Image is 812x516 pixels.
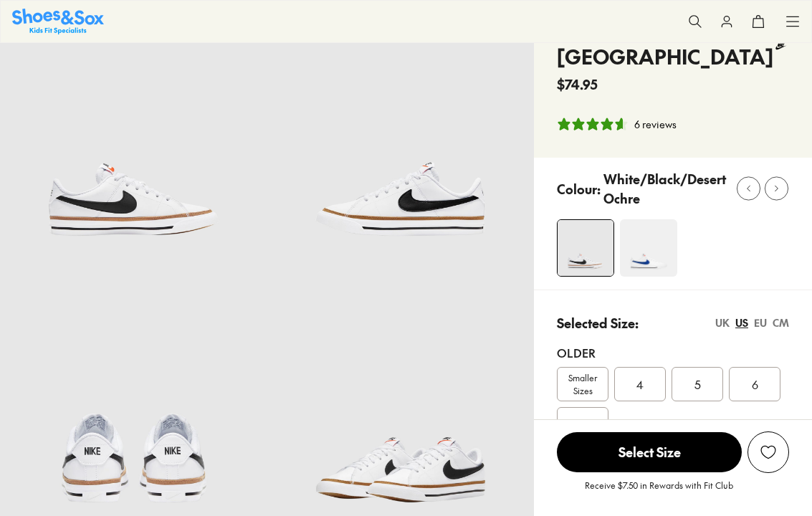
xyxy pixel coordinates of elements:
h4: [GEOGRAPHIC_DATA] [557,42,773,72]
span: 6 [752,376,758,393]
button: 4.83 stars, 6 ratings [557,117,677,132]
div: CM [773,315,789,330]
span: 5 [694,376,701,393]
img: SNS_Logo_Responsive.svg [12,9,104,34]
span: Smaller Sizes [558,371,608,397]
p: Colour: [557,179,601,199]
div: EU [754,315,767,330]
img: Vendor logo [773,42,789,52]
img: 4-373441_1 [558,220,613,276]
span: 7 [580,416,586,433]
button: Select Size [557,431,742,473]
button: Add to Wishlist [747,431,789,473]
p: White/Black/Desert Ochre [603,169,726,208]
p: Receive $7.50 in Rewards with Fit Club [585,479,733,505]
div: 6 reviews [634,117,677,132]
img: 5-373442_1 [267,3,535,270]
div: UK [715,315,730,330]
span: $74.95 [557,75,598,94]
p: Selected Size: [557,313,639,333]
div: US [735,315,748,330]
img: 4-438408_1 [620,219,677,277]
span: 4 [636,376,644,393]
div: Older [557,344,789,361]
a: Shoes & Sox [12,9,104,34]
span: Select Size [557,432,742,472]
